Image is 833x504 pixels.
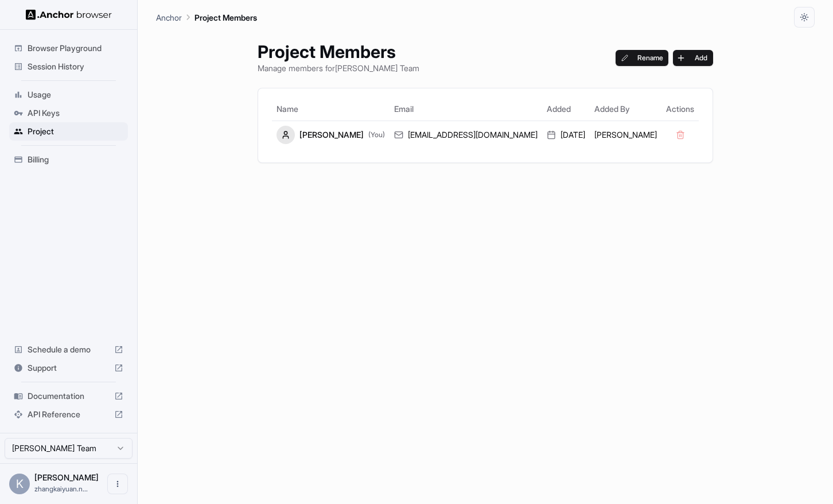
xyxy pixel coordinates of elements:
div: [PERSON_NAME] [277,126,385,144]
div: Billing [9,150,128,169]
span: Browser Playground [28,42,123,54]
div: Schedule a demo [9,340,128,359]
th: Added [542,98,590,121]
button: Rename [616,50,669,66]
span: Session History [28,61,123,72]
span: API Reference [28,409,110,420]
div: Project [9,122,128,141]
span: zhangkaiyuan.null@gmail.com [34,484,88,493]
div: API Keys [9,104,128,122]
button: Open menu [107,474,128,494]
div: Support [9,359,128,377]
div: Documentation [9,387,128,405]
th: Name [272,98,390,121]
span: Support [28,362,110,374]
span: Kaiyuan Zhang [34,472,99,482]
th: Actions [661,98,699,121]
div: [EMAIL_ADDRESS][DOMAIN_NAME] [394,129,538,141]
h1: Project Members [258,41,419,62]
nav: breadcrumb [156,11,257,24]
th: Added By [590,98,661,121]
span: API Keys [28,107,123,119]
span: Billing [28,154,123,165]
div: API Reference [9,405,128,424]
p: Anchor [156,11,182,24]
p: Manage members for [PERSON_NAME] Team [258,62,419,74]
span: Documentation [28,390,110,402]
div: K [9,474,30,494]
div: Browser Playground [9,39,128,57]
span: (You) [368,130,385,139]
div: Session History [9,57,128,76]
button: Add [673,50,713,66]
div: Usage [9,86,128,104]
span: Usage [28,89,123,100]
p: Project Members [194,11,257,24]
td: [PERSON_NAME] [590,121,661,149]
div: [DATE] [547,129,585,141]
th: Email [390,98,542,121]
img: Anchor Logo [26,9,112,20]
span: Schedule a demo [28,344,110,355]
span: Project [28,126,123,137]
